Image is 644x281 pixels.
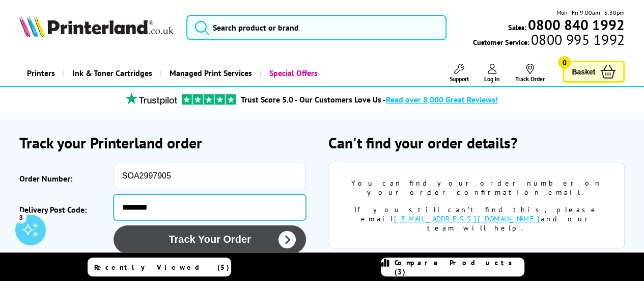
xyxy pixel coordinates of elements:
a: Log In [484,64,500,83]
input: Search product or brand [186,15,446,40]
a: Trust Score 5.0 - Our Customers Love Us -Read over 8,000 Great Reviews! [241,94,498,105]
label: Delivery Post Code: [19,199,108,220]
span: Customer Service: [473,35,625,47]
a: 0800 840 1992 [526,20,625,30]
span: Compare Products (3) [395,258,524,276]
a: Ink & Toner Cartridges [63,60,160,86]
span: 0800 995 1992 [529,35,625,44]
a: Managed Print Services [160,60,260,86]
a: Printers [19,60,63,86]
a: [EMAIL_ADDRESS][DOMAIN_NAME] [394,214,541,223]
span: Read over 8,000 Great Reviews! [386,94,498,105]
span: Ink & Toner Cartridges [72,60,152,86]
span: Sales: [508,22,526,32]
span: Support [450,75,469,83]
span: Recently Viewed (5) [94,263,230,272]
div: If you still can't find this, please email and our team will help. [344,205,609,233]
a: Printerland Logo [19,15,174,39]
h2: Can't find your order details? [328,133,625,152]
a: Special Offers [260,60,325,86]
a: Track Order [515,64,545,83]
span: Mon - Fri 9:00am - 5:30pm [556,8,625,17]
button: Track Your Order [114,225,306,253]
a: Support [450,64,469,83]
img: trustpilot rating [121,92,182,105]
h2: Track your Printerland order [19,133,316,152]
img: Printerland Logo [19,15,174,37]
a: Compare Products (3) [381,258,524,276]
a: Basket 0 [563,61,625,83]
label: Order Number: [19,168,108,189]
div: You can find your order number on your order confirmation email. [344,178,609,197]
input: eg: SOA123456 or SO123456 [114,163,306,189]
span: Basket [572,65,595,79]
img: trustpilot rating [182,94,236,105]
div: 3 [15,211,26,222]
b: 0800 840 1992 [528,15,625,34]
span: 0 [558,56,571,69]
span: Log In [484,75,500,83]
a: Recently Viewed (5) [88,258,231,276]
